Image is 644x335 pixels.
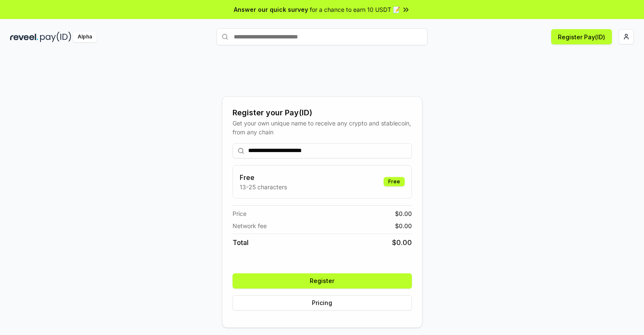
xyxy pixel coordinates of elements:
[10,32,38,42] img: reveel_dark
[233,209,246,218] span: Price
[551,29,612,44] button: Register Pay(ID)
[384,177,405,186] div: Free
[310,5,400,14] span: for a chance to earn 10 USDT 📝
[240,172,287,182] h3: Free
[233,273,412,289] button: Register
[395,221,412,230] span: $ 0.00
[233,237,249,248] span: Total
[233,119,412,136] div: Get your own unique name to receive any crypto and stablecoin, from any chain
[233,107,412,119] div: Register your Pay(ID)
[233,295,412,310] button: Pricing
[240,182,287,191] p: 13-25 characters
[233,221,267,230] span: Network fee
[392,237,412,248] span: $ 0.00
[73,32,97,42] div: Alpha
[234,5,308,14] span: Answer our quick survey
[395,209,412,218] span: $ 0.00
[40,32,71,42] img: pay_id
